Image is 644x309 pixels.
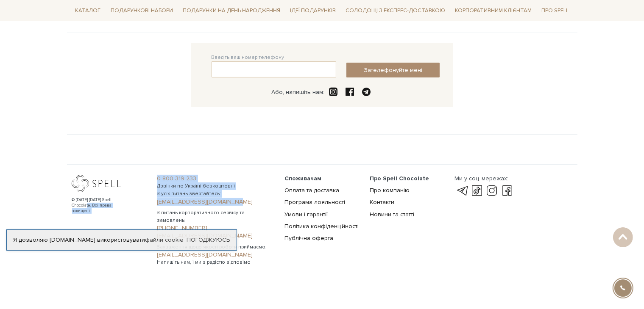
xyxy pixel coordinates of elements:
[370,211,414,218] a: Новини та статті
[454,186,469,196] a: telegram
[287,4,339,17] a: Ідеї подарунків
[470,186,484,196] a: tik-tok
[370,187,410,194] a: Про компанію
[157,198,274,206] a: [EMAIL_ADDRESS][DOMAIN_NAME]
[145,236,184,243] a: файли cookie
[500,186,514,196] a: facebook
[72,4,104,17] a: Каталог
[284,211,328,218] a: Умови і гарантії
[157,259,274,266] span: Напишіть нам, і ми з радістю відповімо
[342,3,449,18] a: Солодощі з експрес-доставкою
[157,251,274,259] a: [EMAIL_ADDRESS][DOMAIN_NAME]
[72,197,129,214] div: © [DATE]-[DATE] Spell Chocolate. Всі права захищені
[107,4,176,17] a: Подарункові набори
[157,175,274,182] a: 0 800 319 233
[284,223,359,230] a: Політика конфіденційності
[187,236,230,244] a: Погоджуюсь
[485,186,499,196] a: instagram
[452,4,535,17] a: Корпоративним клієнтам
[284,175,321,182] span: Споживачам
[370,199,394,206] a: Контакти
[346,63,440,77] button: Зателефонуйте мені
[284,187,339,194] a: Оплата та доставка
[454,175,514,182] div: Ми у соц. мережах:
[157,209,274,224] span: З питань корпоративного сервісу та замовлень:
[272,88,325,96] div: Або, напишіть нам:
[284,199,345,206] a: Програма лояльності
[370,175,429,182] span: Про Spell Chocolate
[157,182,274,190] span: Дзвінки по Україні безкоштовні
[157,190,274,198] span: З усіх питань звертайтесь:
[157,224,274,232] a: [PHONE_NUMBER]
[538,4,572,17] a: Про Spell
[7,236,237,244] div: Я дозволяю [DOMAIN_NAME] використовувати
[212,54,284,61] label: Введіть ваш номер телефону
[179,4,284,17] a: Подарунки на День народження
[284,235,333,242] a: Публічна оферта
